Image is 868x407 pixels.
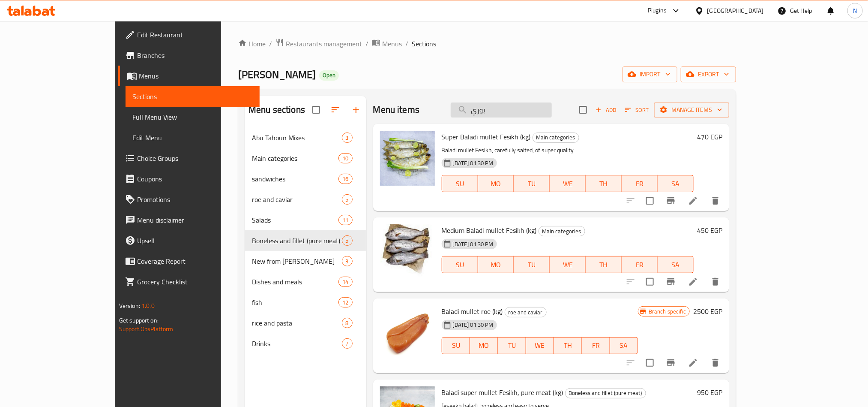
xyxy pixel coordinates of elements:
div: items [342,256,353,266]
img: Super Baladi mullet Fesikh (kg) [380,131,435,186]
button: delete [705,271,726,292]
div: Main categories [533,133,579,143]
span: Edit Restaurant [137,30,253,40]
img: Baladi mullet roe (kg) [380,305,435,360]
span: Main categories [533,133,579,142]
div: [GEOGRAPHIC_DATA] [707,6,764,15]
span: TU [501,339,522,352]
span: Branch specific [645,308,689,316]
span: Branches [137,50,253,60]
span: roe and caviar [505,308,546,317]
h6: 450 EGP [697,224,722,236]
span: TU [517,178,546,190]
span: 1.0.0 [141,300,155,311]
button: MO [478,175,514,192]
span: WE [553,259,582,271]
span: 16 [339,175,352,183]
button: FR [622,256,658,273]
a: Branches [118,45,260,66]
button: MO [470,337,498,354]
div: rice and pasta [252,318,341,328]
button: TU [514,175,550,192]
div: Main categories10 [245,148,366,169]
span: Select section [574,101,592,119]
h6: 470 EGP [697,131,722,143]
a: Edit menu item [688,277,698,287]
span: Baladi super mullet Fesikh, pure meat (kg) [442,386,563,399]
span: roe and caviar [252,194,341,205]
button: FR [622,175,658,192]
div: rice and pasta8 [245,313,366,333]
span: [DATE] 01:30 PM [449,159,497,167]
div: Boneless and fillet (pure meat) [252,235,341,246]
div: Salads11 [245,210,366,230]
span: Menus [139,71,253,81]
div: Main categories [252,153,338,163]
button: Add section [346,99,366,120]
span: Drinks [252,338,341,349]
button: WE [550,175,586,192]
button: delete [705,190,726,211]
button: SA [610,337,638,354]
a: Promotions [118,189,260,210]
span: 5 [342,237,352,245]
button: TH [554,337,582,354]
div: items [342,318,353,328]
div: Dishes and meals14 [245,271,366,292]
a: Choice Groups [118,148,260,169]
span: Get support on: [119,315,159,326]
span: WE [530,339,551,352]
span: Version: [119,300,140,311]
button: Branch-specific-item [661,190,681,211]
button: FR [582,337,610,354]
a: Grocery Checklist [118,271,260,292]
span: TH [557,339,578,352]
nav: Menu sections [245,124,366,357]
button: Branch-specific-item [661,271,681,292]
a: Menus [372,38,402,49]
h2: Menu sections [248,103,305,116]
span: [PERSON_NAME] [238,65,316,84]
div: fish12 [245,292,366,313]
span: Select to update [641,273,659,291]
span: SU [446,339,467,352]
span: Open [319,72,339,79]
div: Main categories [539,226,585,236]
div: Dishes and meals [252,277,338,287]
button: TH [586,256,622,273]
button: WE [550,256,586,273]
a: Edit Restaurant [118,24,260,45]
div: Open [319,70,339,81]
h2: Menu items [373,103,420,116]
span: SA [614,339,635,352]
button: Sort [623,103,651,117]
div: items [338,277,352,287]
span: 11 [339,216,352,224]
div: roe and caviar5 [245,189,366,210]
div: items [342,194,353,205]
button: WE [526,337,554,354]
span: MO [482,259,511,271]
div: items [342,133,353,143]
span: Add [594,105,617,115]
div: Plugins [648,6,667,16]
span: Abu Tahoun Mixes [252,133,341,143]
span: MO [482,178,511,190]
a: Edit Menu [126,127,260,148]
div: items [338,174,352,184]
button: MO [478,256,514,273]
button: SU [442,175,478,192]
input: search [451,103,552,118]
span: 8 [342,319,352,327]
span: sandwiches [252,174,338,184]
a: Restaurants management [275,38,362,49]
span: import [629,69,670,80]
div: New from [PERSON_NAME]3 [245,251,366,271]
span: 3 [342,134,352,142]
span: Promotions [137,194,253,205]
span: Medium Baladi mullet Fesikh (kg) [442,224,537,237]
button: SA [658,256,694,273]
